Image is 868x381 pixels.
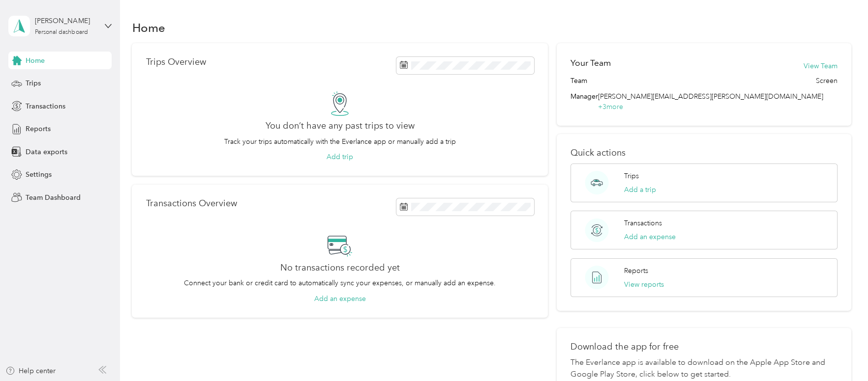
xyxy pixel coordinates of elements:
[598,103,623,111] span: + 3 more
[570,342,838,352] p: Download the app for free
[813,326,868,381] iframe: Everlance-gr Chat Button Frame
[184,278,496,288] p: Connect your bank or credit card to automatically sync your expenses, or manually add an expense.
[26,169,52,180] span: Settings
[5,366,56,376] button: Help center
[624,218,662,228] p: Transactions
[570,91,598,112] span: Manager
[804,61,838,71] button: View Team
[26,147,67,157] span: Data exports
[327,152,353,162] button: Add trip
[816,76,838,86] span: Screen
[35,29,88,35] div: Personal dashboard
[598,92,823,101] span: [PERSON_NAME][EMAIL_ADDRESS][PERSON_NAME][DOMAIN_NAME]
[146,57,206,67] p: Trips Overview
[132,23,165,33] h1: Home
[624,279,664,290] button: View reports
[26,124,51,134] span: Reports
[26,192,81,203] span: Team Dashboard
[570,357,838,381] p: The Everlance app is available to download on the Apple App Store and Google Play Store, click be...
[146,198,237,209] p: Transactions Overview
[624,232,676,242] button: Add an expense
[314,294,366,304] button: Add an expense
[26,78,41,88] span: Trips
[624,171,639,181] p: Trips
[266,121,415,131] h2: You don’t have any past trips to view
[570,57,611,69] h2: Your Team
[624,266,648,276] p: Reports
[570,148,838,158] p: Quick actions
[35,16,96,26] div: [PERSON_NAME]
[624,185,656,195] button: Add a trip
[280,263,400,273] h2: No transactions recorded yet
[26,101,65,111] span: Transactions
[570,76,587,86] span: Team
[26,55,45,66] span: Home
[224,136,456,147] p: Track your trips automatically with the Everlance app or manually add a trip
